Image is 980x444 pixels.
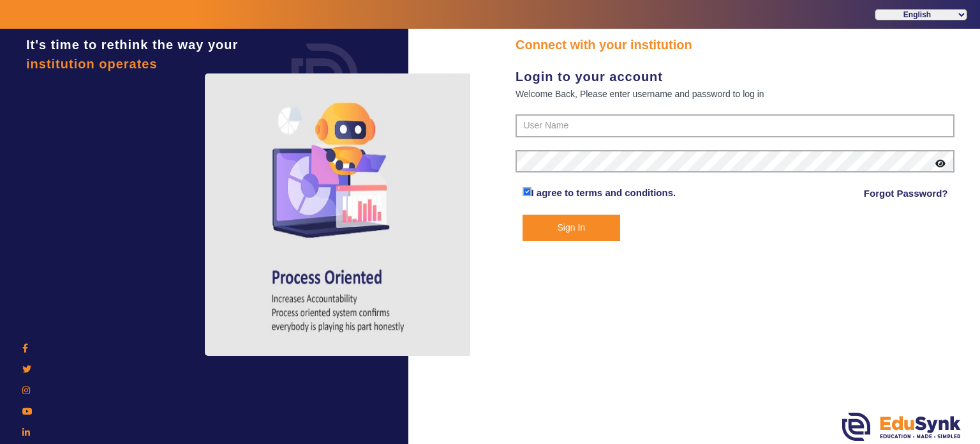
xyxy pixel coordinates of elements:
span: institution operates [26,57,158,71]
img: login.png [277,29,373,125]
img: edusynk.png [842,413,961,441]
input: User Name [516,114,954,137]
span: It's time to rethink the way your [26,38,238,52]
button: Sign In [523,215,621,241]
a: I agree to terms and conditions. [531,187,676,198]
div: Connect with your institution [516,35,954,54]
img: login4.png [205,73,473,356]
div: Login to your account [516,67,954,86]
div: Welcome Back, Please enter username and password to log in [516,86,954,102]
a: Forgot Password? [864,186,948,201]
